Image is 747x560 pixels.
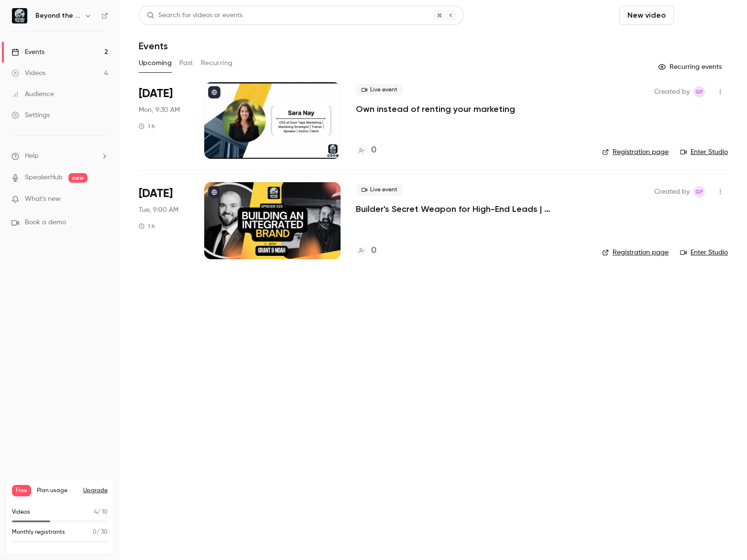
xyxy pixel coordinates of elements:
span: Help [25,151,39,161]
a: 0 [356,244,376,257]
div: Sep 15 Mon, 9:30 AM (America/Denver) [139,82,189,159]
button: Recurring events [654,59,728,75]
p: Videos [12,508,30,516]
span: [DATE] [139,86,173,101]
div: Search for videos or events [147,11,242,21]
li: help-dropdown-opener [11,151,108,161]
p: Monthly registrants [12,528,65,537]
a: Registration page [602,248,669,257]
span: Live event [356,84,403,96]
button: New video [619,6,674,25]
span: Mon, 9:30 AM [139,105,180,115]
span: Plan usage [37,487,77,494]
button: Upcoming [139,55,172,71]
span: Grant Fuellenbach [693,186,705,198]
p: / 10 [94,508,108,516]
a: Own instead of renting your marketing [356,103,515,115]
span: Book a demo [25,218,66,228]
a: SpeakerHub [25,173,63,183]
h6: Beyond the Bid [35,11,80,21]
div: Events [11,47,44,57]
span: Created by [654,186,690,198]
h4: 0 [371,144,376,157]
button: Schedule [678,6,728,25]
span: [DATE] [139,186,173,201]
div: Videos [11,68,45,78]
a: Enter Studio [680,147,728,157]
span: 4 [94,509,98,515]
a: Enter Studio [680,248,728,257]
span: Created by [654,86,690,98]
div: Settings [11,110,50,120]
span: GF [695,186,703,198]
div: Sep 16 Tue, 9:00 AM (America/Denver) [139,182,189,259]
p: / 30 [93,528,108,537]
span: new [68,173,88,183]
h4: 0 [371,244,376,257]
span: Live event [356,184,403,196]
a: Builder's Secret Weapon for High-End Leads | [PERSON_NAME] [356,203,587,215]
div: Audience [11,89,54,99]
span: What's new [25,194,61,204]
a: 0 [356,144,376,157]
iframe: Noticeable Trigger [97,195,108,204]
button: Upgrade [83,487,108,494]
div: 1 h [139,222,155,230]
h1: Events [139,40,168,52]
img: Beyond the Bid [12,8,27,23]
span: GF [695,86,703,98]
span: Free [12,485,31,496]
span: Tue, 9:00 AM [139,205,178,215]
button: Past [179,55,193,71]
span: Grant Fuellenbach [693,86,705,98]
a: Registration page [602,147,669,157]
div: 1 h [139,122,155,130]
button: Recurring [201,55,233,71]
span: 0 [93,529,97,535]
